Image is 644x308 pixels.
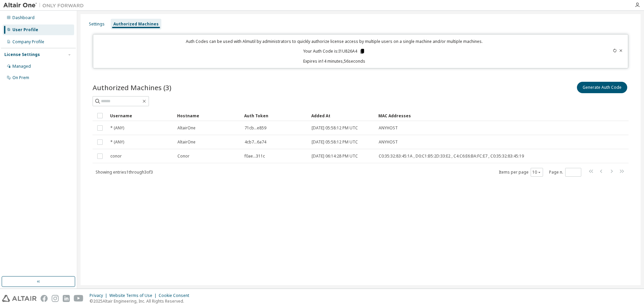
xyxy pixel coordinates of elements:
span: [DATE] 06:14:28 PM UTC [312,153,358,159]
span: C0:35:32:83:45:1A , D0:C1:B5:2D:33:E2 , C4:C6:E6:BA:FC:E7 , C0:35:32:83:45:19 [379,153,524,159]
img: instagram.svg [52,295,59,302]
img: Altair One [3,2,87,9]
p: Expires in 14 minutes, 56 seconds [97,58,572,64]
button: 10 [532,170,541,175]
div: Settings [89,21,105,27]
div: License Settings [4,52,40,57]
p: Auth Codes can be used with Almutil by administrators to quickly authorize license access by mult... [97,39,572,44]
div: Hostname [177,110,239,121]
div: Auth Token [244,110,306,121]
img: altair_logo.svg [2,295,37,302]
span: 71cb...e859 [245,125,266,131]
span: f0ae...311c [245,153,265,159]
span: Authorized Machines (3) [93,83,171,92]
span: * (ANY) [110,139,124,145]
button: Generate Auth Code [577,82,627,93]
span: * (ANY) [110,125,124,131]
img: linkedin.svg [63,295,70,302]
span: AltairOne [177,125,196,131]
div: User Profile [12,27,38,33]
div: On Prem [12,75,29,80]
div: Cookie Consent [159,293,193,298]
p: Your Auth Code is: I1U826A4 [303,48,365,54]
span: Conor [177,153,190,159]
span: conor [110,153,122,159]
div: Dashboard [12,15,35,20]
div: Added At [311,110,373,121]
div: Managed [12,64,31,69]
div: MAC Addresses [378,110,558,121]
p: © 2025 Altair Engineering, Inc. All Rights Reserved. [90,298,193,304]
span: ANYHOST [379,125,398,131]
div: Website Terms of Use [109,293,159,298]
div: Username [110,110,172,121]
span: ANYHOST [379,139,398,145]
img: facebook.svg [41,295,48,302]
span: Showing entries 1 through 3 of 3 [96,169,153,175]
span: [DATE] 05:58:12 PM UTC [312,125,358,131]
div: Company Profile [12,39,44,45]
img: youtube.svg [74,295,84,302]
span: Items per page [499,168,543,177]
span: 4cb7...6a74 [245,139,266,145]
span: Page n. [549,168,581,177]
span: [DATE] 05:58:12 PM UTC [312,139,358,145]
div: Authorized Machines [113,21,159,27]
div: Privacy [90,293,109,298]
span: AltairOne [177,139,196,145]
